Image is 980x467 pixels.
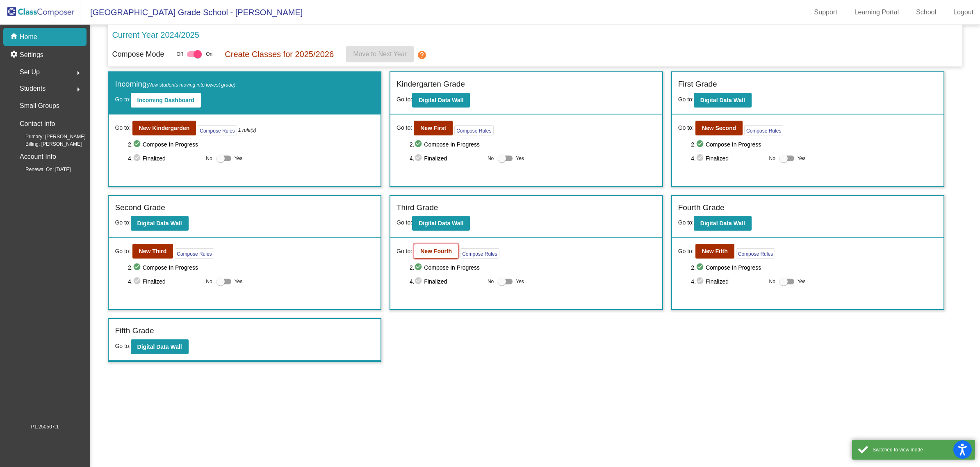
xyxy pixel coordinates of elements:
mat-icon: check_circle [414,140,424,149]
span: Yes [516,277,524,286]
span: 2. Compose In Progress [128,263,374,272]
span: 2. Compose In Progress [128,140,374,149]
span: Students [20,83,46,94]
a: Learning Portal [848,6,906,19]
span: 4. Finalized [691,277,765,286]
span: Yes [235,153,243,163]
mat-icon: check_circle [414,277,424,286]
span: No [488,155,494,162]
a: Logout [947,6,980,19]
span: Go to: [678,219,694,226]
mat-icon: check_circle [696,153,706,163]
span: Go to: [115,219,130,226]
label: First Grade [678,78,717,90]
b: New First [420,125,446,131]
span: 4. Finalized [410,277,483,286]
span: Renewal On: [DATE] [12,166,71,173]
b: Digital Data Wall [700,97,745,103]
button: Compose Rules [736,248,775,259]
span: Go to: [397,219,412,226]
button: Digital Data Wall [694,93,752,108]
b: Incoming Dashboard [137,97,194,103]
mat-icon: check_circle [696,277,706,286]
p: Compose Mode [112,49,164,60]
mat-icon: help [417,50,427,60]
label: Third Grade [397,202,438,214]
button: New Third [132,244,173,259]
b: New Fifth [702,248,728,254]
b: New Kindergarden [139,125,190,131]
i: 1 rule(s) [238,126,256,134]
b: Digital Data Wall [137,220,182,227]
mat-icon: check_circle [133,140,143,149]
span: 4. Finalized [691,153,765,163]
span: 4. Finalized [128,153,202,163]
b: New Third [139,248,167,254]
span: Yes [798,277,806,286]
span: 4. Finalized [410,153,483,163]
mat-icon: check_circle [414,153,424,163]
b: New Second [702,125,736,131]
b: Digital Data Wall [137,343,182,350]
span: [GEOGRAPHIC_DATA] Grade School - [PERSON_NAME] [82,6,303,19]
mat-icon: check_circle [133,153,143,163]
span: Go to: [397,124,412,132]
mat-icon: arrow_right [73,85,83,94]
span: (New students moving into lowest grade) [147,82,236,88]
span: Primary: [PERSON_NAME] [12,133,86,140]
span: On [206,50,212,58]
span: 2. Compose In Progress [410,263,656,272]
span: Off [176,50,183,58]
span: 2. Compose In Progress [691,140,937,149]
span: Go to: [115,96,130,103]
mat-icon: check_circle [414,263,424,272]
span: No [206,278,212,285]
span: Yes [516,153,524,163]
mat-icon: check_circle [133,263,143,272]
span: Go to: [678,247,694,256]
span: Billing: [PERSON_NAME] [12,140,82,148]
button: New First [414,121,453,135]
span: Go to: [397,96,412,103]
button: Digital Data Wall [412,93,470,108]
mat-icon: home [10,32,20,42]
span: No [488,278,494,285]
label: Incoming [115,78,235,90]
p: Home [20,32,37,42]
p: Small Groups [20,100,59,112]
a: School [909,6,943,19]
span: 2. Compose In Progress [410,140,656,149]
button: Compose Rules [460,248,499,259]
div: Switched to view mode [873,446,969,453]
span: No [769,278,775,285]
button: Digital Data Wall [412,216,470,231]
mat-icon: arrow_right [73,68,83,78]
p: Settings [20,50,43,60]
a: Support [808,6,844,19]
button: Digital Data Wall [694,216,752,231]
label: Kindergarten Grade [397,78,465,90]
span: Go to: [115,247,130,256]
p: Contact Info [20,118,55,130]
button: New Second [695,121,743,135]
button: Move to Next Year [346,46,414,62]
button: New Kindergarden [132,121,196,135]
label: Fourth Grade [678,202,725,214]
span: Set Up [20,66,40,78]
p: Create Classes for 2025/2026 [225,48,334,60]
mat-icon: check_circle [696,263,706,272]
button: Digital Data Wall [131,216,189,231]
b: Digital Data Wall [419,97,463,103]
span: Go to: [397,247,412,256]
span: No [206,155,212,162]
span: No [769,155,775,162]
button: Incoming Dashboard [131,93,201,108]
b: New Fourth [420,248,452,254]
span: Go to: [115,124,130,132]
span: 4. Finalized [128,277,202,286]
p: Account Info [20,151,56,163]
button: New Fourth [414,244,458,259]
button: Compose Rules [175,248,214,259]
span: Go to: [678,124,694,132]
b: Digital Data Wall [419,220,463,227]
